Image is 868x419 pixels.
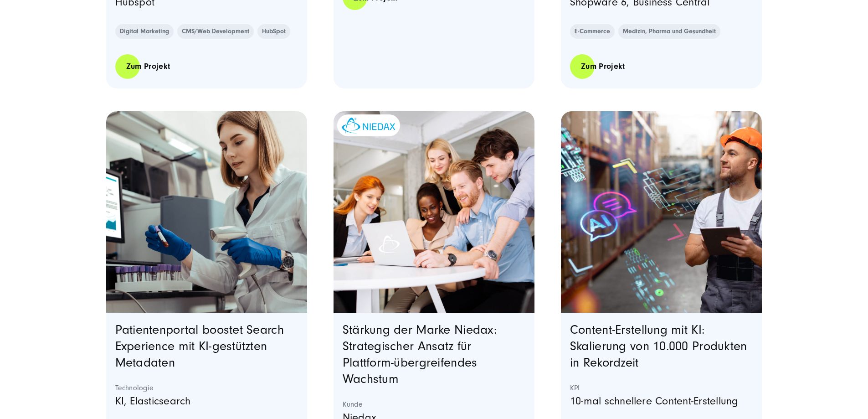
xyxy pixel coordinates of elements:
img: Ein Lagerarbeiter mit weißem Shirt, grauer Latzhose und orangefarbenem Schutzhelm hält ein Tablet... [561,111,762,313]
a: E-Commerce [570,24,615,39]
a: Zum Projekt [570,53,636,79]
a: Zum Projekt [115,53,181,79]
a: Featured image: Fünf junge Berufstätige sitzen lächelnd um einen Laptop herum und arbeiten in ein... [334,111,535,313]
a: HubSpot [257,24,290,39]
a: Featured image: Ein Lagerarbeiter mit weißem Shirt, grauer Latzhose und orangefarbenem Schutzhelm... [561,111,762,313]
a: Content-Erstellung mit KI: Skalierung von 10.000 Produkten in Rekordzeit [570,323,747,370]
a: Patientenportal boostet Search Experience mit KI-gestützten Metadaten [115,323,284,370]
a: Stärkung der Marke Niedax: Strategischer Ansatz für Plattform-übergreifendes Wachstum [343,323,497,386]
img: Niedax Logo [342,118,395,134]
strong: Kunde [343,400,526,409]
p: KI, Elasticsearch [115,393,298,410]
a: Medizin, Pharma und Gesundheit [618,24,720,39]
a: Digital Marketing [115,24,174,39]
p: 10-mal schnellere Content-Erstellung [570,393,753,410]
img: Die Person im weißen Labormantel arbeitet in einem Labor und hält ein Röhrchen mit einer Probe in... [106,111,308,313]
strong: Technologie [115,383,298,393]
img: Fünf junge Berufstätige sitzen lächelnd um einen Laptop herum und arbeiten in einer modernen Büro... [334,111,535,313]
a: CMS/Web Development [177,24,254,39]
a: Featured image: Die Person im weißen Labormantel arbeitet in einem Labor und hält ein Röhrchen mi... [106,111,308,313]
strong: KPI [570,383,753,393]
